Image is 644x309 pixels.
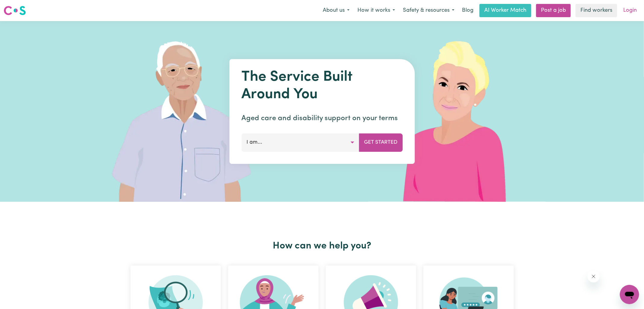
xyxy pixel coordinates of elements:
button: Safety & resources [399,4,458,17]
a: Post a job [536,4,571,17]
img: Careseekers logo [4,5,26,16]
iframe: Close message [588,270,600,282]
span: Need any help? [4,4,36,9]
button: Get Started [359,133,403,151]
a: Blog [458,4,477,17]
a: AI Worker Match [479,4,531,17]
p: Aged care and disability support on your terms [241,113,403,124]
button: How it works [353,4,399,17]
a: Login [620,4,640,17]
iframe: Button to launch messaging window [620,285,639,304]
a: Find workers [576,4,617,17]
h2: How can we help you? [127,240,517,252]
a: Careseekers logo [4,4,26,17]
h1: The Service Built Around You [241,69,403,103]
button: About us [319,4,353,17]
button: I am... [241,133,359,151]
